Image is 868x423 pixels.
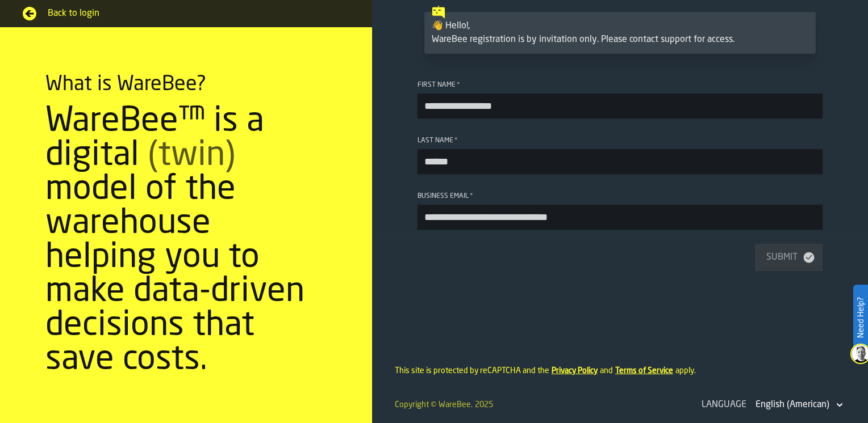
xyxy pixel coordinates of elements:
[395,401,436,409] span: Copyright ©
[615,367,673,375] a: Terms of Service
[475,401,493,409] span: 2025
[457,81,460,89] span: Required
[23,7,349,20] a: Back to login
[756,398,829,412] div: DropdownMenuValue-en-US
[439,401,473,409] a: WareBee.
[418,81,823,119] label: button-toolbar-First Name
[418,137,823,174] label: button-toolbar-Last Name
[454,137,458,145] span: Required
[45,73,206,96] div: What is WareBee?
[432,19,808,46] div: 👋 Hello!, WareBee registration is by invitation only. Please contact support for access.
[148,139,235,173] span: (twin)
[418,94,823,119] input: button-toolbar-First Name
[418,149,823,174] input: button-toolbar-Last Name
[699,396,845,414] div: LanguageDropdownMenuValue-en-US
[418,137,823,145] div: Last Name
[699,398,749,412] div: Language
[48,7,349,20] span: Back to login
[372,344,868,387] footer: This site is protected by reCAPTCHA and the and apply.
[762,251,802,264] div: Submit
[418,205,823,230] input: button-toolbar-Business Email
[418,81,823,89] div: First Name
[755,244,823,271] button: button-Submit
[854,286,867,349] label: Need Help?
[45,105,327,377] div: WareBee™ is a digital model of the warehouse helping you to make data-driven decisions that save ...
[552,367,598,375] a: Privacy Policy
[470,192,473,200] span: Required
[418,192,823,200] div: Business Email
[418,192,823,230] label: button-toolbar-Business Email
